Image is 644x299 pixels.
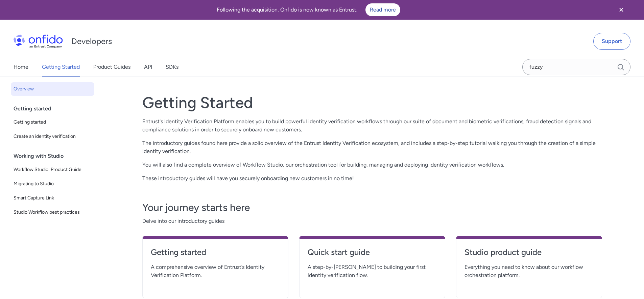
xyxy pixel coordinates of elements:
[308,263,437,279] span: A step-by-[PERSON_NAME] to building your first identity verification flow.
[151,263,280,279] span: A comprehensive overview of Entrust’s Identity Verification Platform.
[11,163,94,176] a: Workflow Studio: Product Guide
[14,35,63,48] img: Onfido Logo
[11,206,94,219] a: Studio Workflow best practices
[14,208,92,216] span: Studio Workflow best practices
[142,93,602,112] h1: Getting Started
[14,118,92,126] span: Getting started
[522,59,630,75] input: Onfido search input field
[71,36,112,47] h1: Developers
[11,130,94,143] a: Create an identity verification
[609,1,634,18] button: Close banner
[14,180,92,188] span: Migrating to Studio
[464,263,594,279] span: Everything you need to know about our workflow orchestration platform.
[14,85,92,93] span: Overview
[14,58,28,77] a: Home
[14,166,92,174] span: Workflow Studio: Product Guide
[308,247,437,263] a: Quick start guide
[151,247,280,258] h4: Getting started
[593,33,630,50] a: Support
[14,102,97,115] div: Getting started
[142,217,602,225] span: Delve into our introductory guides
[14,149,97,163] div: Working with Studio
[365,3,400,16] a: Read more
[142,139,602,155] p: The introductory guides found here provide a solid overview of the Entrust Identity Verification ...
[151,247,280,263] a: Getting started
[42,58,80,77] a: Getting Started
[144,58,152,77] a: API
[11,115,94,129] a: Getting started
[93,58,130,77] a: Product Guides
[142,118,602,134] p: Entrust's Identity Verification Platform enables you to build powerful identity verification work...
[11,82,94,96] a: Overview
[464,247,594,258] h4: Studio product guide
[14,194,92,202] span: Smart Capture Link
[8,3,609,16] div: Following the acquisition, Onfido is now known as Entrust.
[166,58,178,77] a: SDKs
[11,177,94,191] a: Migrating to Studio
[617,6,625,14] svg: Close banner
[14,132,92,141] span: Create an identity verification
[308,247,437,258] h4: Quick start guide
[142,201,602,214] h3: Your journey starts here
[464,247,594,263] a: Studio product guide
[142,174,602,183] p: These introductory guides will have you securely onboarding new customers in no time!
[11,191,94,205] a: Smart Capture Link
[142,161,602,169] p: You will also find a complete overview of Workflow Studio, our orchestration tool for building, m...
